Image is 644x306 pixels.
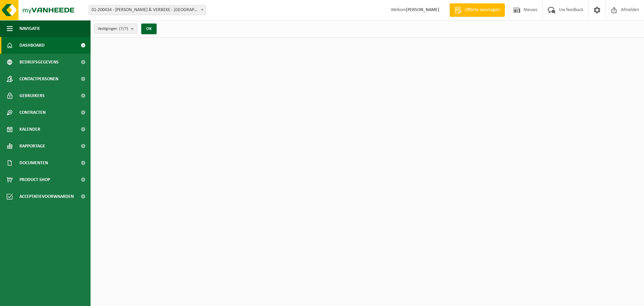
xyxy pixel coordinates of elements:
[19,155,48,171] span: Documenten
[89,5,206,15] span: 01-200434 - VULSTEKE & VERBEKE - POPERINGE
[98,24,128,34] span: Vestigingen
[19,87,45,104] span: Gebruikers
[19,104,46,121] span: Contracten
[449,3,505,17] a: Offerte aanvragen
[89,5,206,15] span: 01-200434 - VULSTEKE & VERBEKE - POPERINGE
[19,138,45,155] span: Rapportage
[406,7,439,12] strong: [PERSON_NAME]
[19,188,74,205] span: Acceptatievoorwaarden
[19,37,45,54] span: Dashboard
[19,20,40,37] span: Navigatie
[19,171,50,188] span: Product Shop
[19,71,58,87] span: Contactpersonen
[3,291,112,306] iframe: chat widget
[19,54,59,71] span: Bedrijfsgegevens
[119,27,128,31] count: (7/7)
[94,24,137,34] button: Vestigingen(7/7)
[19,121,40,138] span: Kalender
[463,7,501,13] span: Offerte aanvragen
[141,24,157,34] button: OK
